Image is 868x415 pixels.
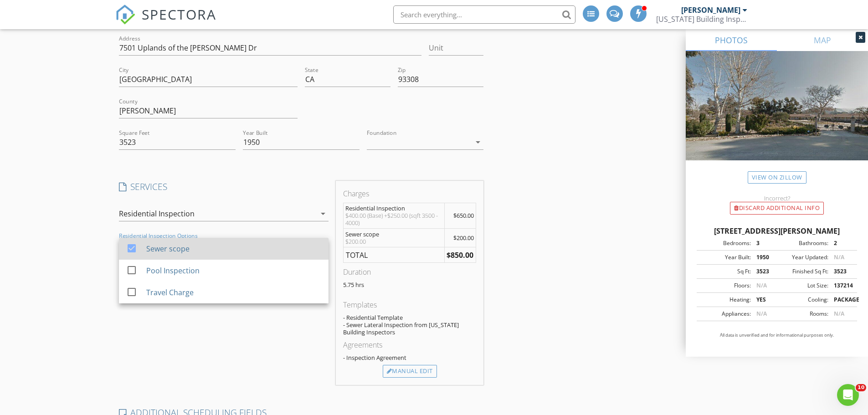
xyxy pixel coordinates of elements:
div: California Building Inspectors (CBI) LLC [656,15,747,24]
div: Manual Edit [383,365,437,378]
div: [PERSON_NAME] [681,5,740,15]
div: YES [751,296,777,304]
div: Incorrect? [686,195,868,202]
div: - Sewer Lateral Inspection from [US_STATE] Building Inspectors [343,321,476,336]
div: 3523 [751,267,777,276]
div: $400.00 (Base) +$250.00 (sqft 3500 - 4000) [345,212,442,226]
span: $200.00 [453,234,474,242]
div: $200.00 [345,238,442,245]
div: 2 [828,239,854,247]
div: Discard Additional info [730,202,824,215]
div: 3 [751,239,777,247]
iframe: Intercom live chat [837,384,859,406]
a: View on Zillow [748,171,806,184]
div: Year Updated: [777,253,828,261]
strong: $850.00 [447,250,473,260]
div: [STREET_ADDRESS][PERSON_NAME] [697,225,857,236]
span: SPECTORA [142,5,216,24]
img: streetview [686,51,868,182]
div: - Inspection Agreement [343,354,476,361]
div: Rooms: [777,310,828,318]
i: arrow_drop_down [473,137,483,148]
td: TOTAL [343,247,444,263]
div: Residential Inspection [119,210,195,218]
div: Floors: [699,282,751,290]
span: N/A [756,282,767,289]
p: All data is unverified and for informational purposes only. [697,332,857,338]
h4: SERVICES [119,181,329,193]
a: PHOTOS [686,29,777,51]
div: Templates [343,299,476,310]
div: Duration [343,266,476,277]
span: N/A [834,253,844,261]
span: $650.00 [453,211,474,220]
img: The Best Home Inspection Software - Spectora [115,5,135,25]
div: Sewer scope [345,231,442,238]
div: Year Built: [699,253,751,261]
div: Appliances: [699,310,751,318]
i: arrow_drop_down [318,208,329,219]
div: PACKAGE [828,296,854,304]
div: Heating: [699,296,751,304]
span: 10 [856,384,866,391]
div: Lot Size: [777,282,828,290]
div: Pool Inspection [146,265,199,276]
a: MAP [777,29,868,51]
span: N/A [834,310,844,318]
div: 1950 [751,253,777,261]
div: Travel Charge [146,287,193,298]
p: 5.75 hrs [343,281,476,288]
div: Charges [343,188,476,199]
div: Cooling: [777,296,828,304]
div: 3523 [828,267,854,276]
div: Agreements [343,339,476,350]
div: 137214 [828,282,854,290]
div: Residential Inspection [345,205,442,212]
span: N/A [756,310,767,318]
div: Finished Sq Ft: [777,267,828,276]
div: - Residential Template [343,314,476,321]
div: Sq Ft: [699,267,751,276]
div: Bathrooms: [777,239,828,247]
div: Bedrooms: [699,239,751,247]
input: Search everything... [393,5,575,24]
div: Sewer scope [146,243,189,254]
a: SPECTORA [115,12,216,31]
